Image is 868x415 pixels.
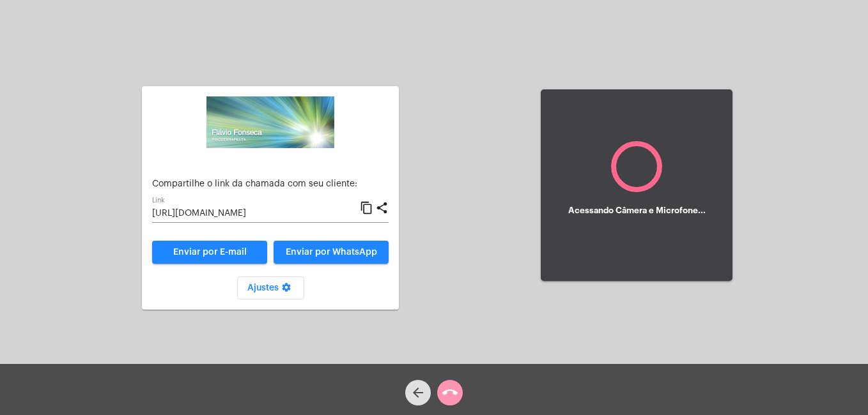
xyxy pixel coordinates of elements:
[173,248,247,257] span: Enviar por E-mail
[360,200,373,216] mat-icon: content_copy
[206,96,334,148] img: ad486f29-800c-4119-1513-e8219dc03dae.png
[152,241,267,264] a: Enviar por E-mail
[410,385,426,400] mat-icon: arrow_back
[568,206,706,215] h5: Acessando Câmera e Microfone...
[237,276,304,299] button: Ajustes
[247,283,294,292] span: Ajustes
[375,200,389,216] mat-icon: share
[442,385,458,400] mat-icon: call_end
[152,179,389,189] p: Compartilhe o link da chamada com seu cliente:
[286,248,377,257] span: Enviar por WhatsApp
[279,282,294,298] mat-icon: settings
[274,241,389,264] button: Enviar por WhatsApp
